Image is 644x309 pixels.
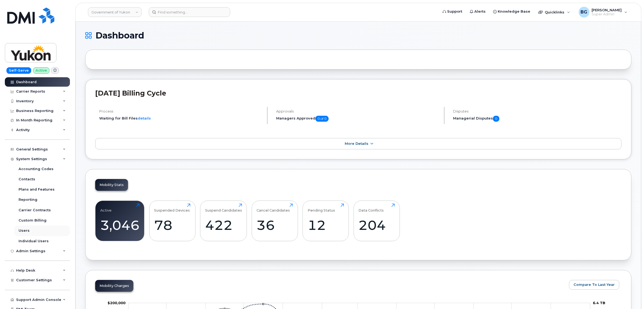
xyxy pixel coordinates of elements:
div: Suspend Candidates [205,203,242,212]
div: 3,046 [100,217,140,233]
div: Suspended Devices [154,203,190,212]
tspan: $200,000 [108,301,126,305]
h5: Managers Approved [276,116,439,122]
a: Suspended Devices78 [154,203,190,238]
a: Cancel Candidates36 [257,203,293,238]
div: 422 [205,217,242,233]
a: details [138,116,151,120]
h2: [DATE] Billing Cycle [95,89,621,97]
div: Data Conflicts [358,203,384,212]
h4: Process [99,109,262,113]
a: Active3,046 [100,203,140,238]
tspan: 6.4 TB [593,301,605,305]
h5: Managerial Disputes [453,116,621,122]
li: Waiting for Bill Files [99,116,262,121]
div: Active [100,203,112,212]
a: Data Conflicts204 [358,203,395,238]
span: Compare To Last Year [574,282,615,287]
span: More Details [345,142,368,146]
div: Pending Status [308,203,335,212]
div: 78 [154,217,190,233]
span: 0 of 0 [315,116,329,122]
span: 0 [493,116,499,122]
div: 36 [257,217,293,233]
h4: Disputes [453,109,621,113]
div: 204 [358,217,395,233]
a: Pending Status12 [308,203,344,238]
h4: Approvals [276,109,439,113]
button: Compare To Last Year [569,280,619,290]
div: 12 [308,217,344,233]
a: Suspend Candidates422 [205,203,242,238]
span: Dashboard [95,31,144,40]
g: $0 [108,301,126,305]
div: Cancel Candidates [257,203,290,212]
